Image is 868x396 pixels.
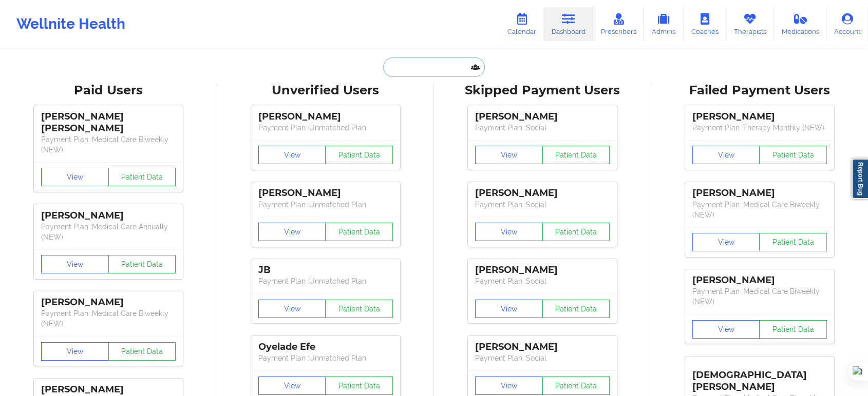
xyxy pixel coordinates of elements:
button: Patient Data [325,300,393,318]
p: Payment Plan : Unmatched Plan [258,353,393,363]
div: [PERSON_NAME] [475,111,610,123]
button: View [41,255,109,273]
button: Patient Data [759,320,827,339]
div: [PERSON_NAME] [258,187,393,199]
div: [PERSON_NAME] [692,111,827,123]
a: Account [826,7,868,41]
div: JB [258,264,393,276]
p: Payment Plan : Social [475,276,610,286]
p: Payment Plan : Unmatched Plan [258,276,393,286]
p: Payment Plan : Unmatched Plan [258,123,393,133]
button: View [692,320,760,339]
button: View [475,300,543,318]
p: Payment Plan : Medical Care Biweekly (NEW) [692,286,827,307]
a: Medications [774,7,827,41]
div: Failed Payment Users [658,83,861,98]
button: View [475,377,543,395]
p: Payment Plan : Medical Care Annually (NEW) [41,222,176,242]
a: Admins [644,7,684,41]
button: Patient Data [325,377,393,395]
button: View [692,233,760,251]
a: Calendar [500,7,544,41]
div: [PERSON_NAME] [692,274,827,286]
p: Payment Plan : Medical Care Biweekly (NEW) [41,308,176,329]
div: [PERSON_NAME] [258,111,393,123]
button: View [258,146,326,164]
p: Payment Plan : Unmatched Plan [258,200,393,210]
a: Dashboard [544,7,593,41]
div: Skipped Payment Users [441,83,644,98]
button: Patient Data [759,233,827,251]
p: Payment Plan : Social [475,123,610,133]
a: Report Bug [852,159,868,199]
a: Prescribers [593,7,644,41]
a: Coaches [684,7,726,41]
button: View [692,146,760,164]
div: [PERSON_NAME] [475,341,610,353]
p: Payment Plan : Medical Care Biweekly (NEW) [692,200,827,220]
p: Payment Plan : Social [475,200,610,210]
div: [PERSON_NAME] [PERSON_NAME] [41,111,176,134]
button: View [41,342,109,361]
div: Paid Users [7,83,210,98]
button: View [41,168,109,186]
p: Payment Plan : Therapy Monthly (NEW) [692,123,827,133]
p: Payment Plan : Social [475,353,610,363]
button: Patient Data [325,146,393,164]
button: Patient Data [108,342,176,361]
div: [PERSON_NAME] [41,296,176,308]
button: Patient Data [759,146,827,164]
p: Payment Plan : Medical Care Biweekly (NEW) [41,134,176,155]
button: Patient Data [325,223,393,241]
button: Patient Data [542,223,610,241]
div: [PERSON_NAME] [475,264,610,276]
button: View [258,300,326,318]
div: [PERSON_NAME] [41,210,176,222]
button: Patient Data [542,146,610,164]
div: Unverified Users [224,83,427,98]
button: Patient Data [542,377,610,395]
button: Patient Data [108,168,176,186]
button: Patient Data [542,300,610,318]
div: [PERSON_NAME] [41,384,176,395]
button: View [475,146,543,164]
div: [PERSON_NAME] [692,187,827,199]
button: Patient Data [108,255,176,273]
div: [PERSON_NAME] [475,187,610,199]
button: View [258,377,326,395]
div: [DEMOGRAPHIC_DATA][PERSON_NAME] [692,362,827,393]
button: View [475,223,543,241]
a: Therapists [726,7,774,41]
button: View [258,223,326,241]
div: Oyelade Efe [258,341,393,353]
